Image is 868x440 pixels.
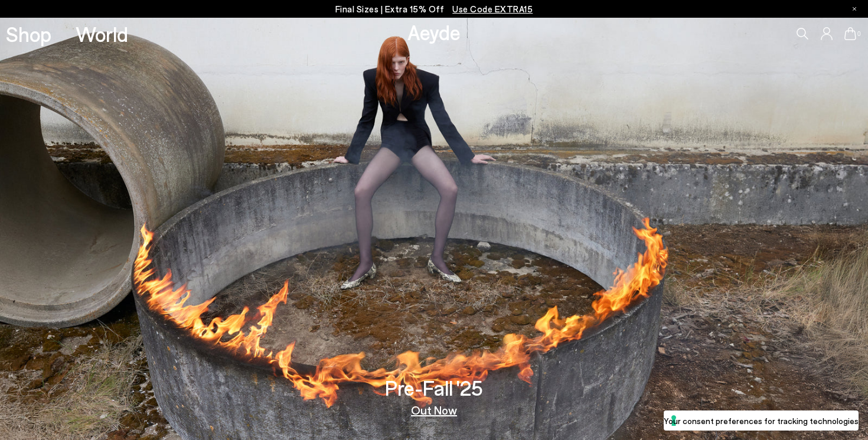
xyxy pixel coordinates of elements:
[335,2,533,17] p: Final Sizes | Extra 15% Off
[452,4,533,14] span: Navigate to /collections/ss25-final-sizes
[856,31,862,37] span: 0
[664,410,859,431] button: Your consent preferences for tracking technologies
[664,415,859,427] label: Your consent preferences for tracking technologies
[411,404,457,416] a: Out Now
[844,27,856,40] a: 0
[76,24,128,44] a: World
[6,24,51,44] a: Shop
[385,377,483,398] h3: Pre-Fall '25
[407,19,461,44] a: Aeyde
